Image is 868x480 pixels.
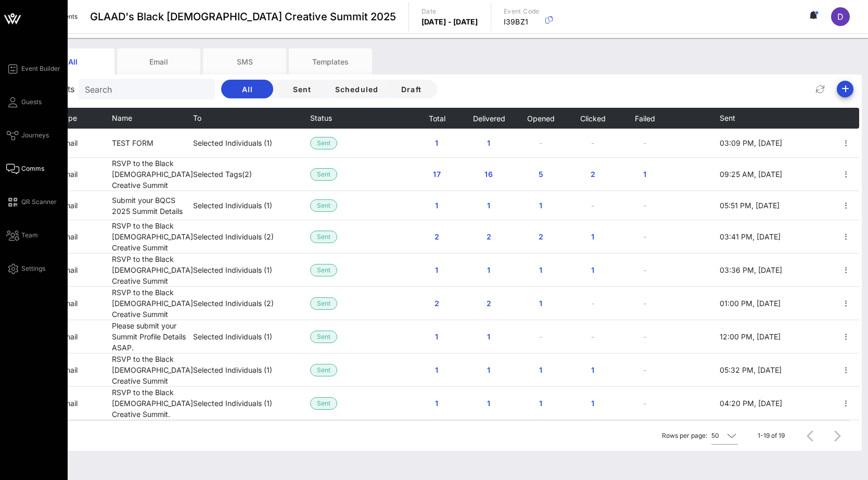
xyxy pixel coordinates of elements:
[317,298,330,309] span: Sent
[112,287,193,320] td: RSVP to the Black [DEMOGRAPHIC_DATA] Creative Summit
[60,129,112,158] td: email
[90,9,396,24] span: GLAAD's Black [DEMOGRAPHIC_DATA] Creative Summit 2025
[472,228,505,246] button: 2
[524,294,557,313] button: 1
[580,108,606,129] button: Clicked
[60,158,112,191] td: email
[193,320,310,353] td: Selected Individuals (1)
[720,108,785,129] th: Sent
[720,266,782,274] span: 03:36 PM, [DATE]
[480,201,497,210] span: 1
[480,232,497,241] span: 2
[584,266,601,274] span: 1
[6,62,60,75] a: Event Builder
[472,196,505,215] button: 1
[504,17,540,27] p: I39BZ1
[193,254,310,287] td: Selected Individuals (1)
[193,287,310,320] td: Selected Individuals (2)
[720,299,781,308] span: 01:00 PM, [DATE]
[193,158,310,191] td: Selected Tags (2)
[532,170,549,179] span: 5
[472,134,505,153] button: 1
[480,138,497,147] span: 1
[21,131,49,140] span: Journeys
[524,261,557,280] button: 1
[21,197,57,207] span: QR Scanner
[428,332,445,341] span: 1
[60,320,112,353] td: email
[6,162,44,175] a: Comms
[411,108,463,129] th: Total
[576,261,609,280] button: 1
[317,137,330,149] span: Sent
[532,365,549,374] span: 1
[284,85,320,94] span: Sent
[584,399,601,408] span: 1
[472,394,505,413] button: 1
[480,399,497,408] span: 1
[420,361,453,380] button: 1
[420,134,453,153] button: 1
[193,191,310,220] td: Selected Individuals (1)
[193,113,201,122] span: To
[720,399,782,408] span: 04:20 PM, [DATE]
[193,387,310,420] td: Selected Individuals (1)
[60,191,112,220] td: email
[112,353,193,387] td: RSVP to the Black [DEMOGRAPHIC_DATA] Creative Summit
[584,365,601,374] span: 1
[532,299,549,308] span: 1
[420,196,453,215] button: 1
[289,48,372,74] div: Templates
[420,394,453,413] button: 1
[203,48,286,74] div: SMS
[428,114,445,123] span: Total
[472,294,505,313] button: 2
[317,231,330,243] span: Sent
[480,299,497,308] span: 2
[193,129,310,158] td: Selected Individuals (1)
[524,228,557,246] button: 2
[21,97,42,107] span: Guests
[837,11,844,22] span: D
[504,6,540,17] p: Event Code
[428,138,445,147] span: 1
[193,108,310,129] th: To
[60,254,112,287] td: email
[584,170,601,179] span: 2
[480,332,497,341] span: 1
[60,287,112,320] td: email
[428,299,445,308] span: 2
[720,138,782,147] span: 03:09 PM, [DATE]
[21,264,45,273] span: Settings
[472,165,505,184] button: 16
[330,80,382,98] button: Scheduled
[317,364,330,376] span: Sent
[221,80,273,98] button: All
[420,228,453,246] button: 2
[532,201,549,210] span: 1
[21,64,60,73] span: Event Builder
[422,17,478,27] p: [DATE] - [DATE]
[310,113,332,122] span: Status
[276,80,328,98] button: Sent
[422,6,478,17] p: Date
[524,394,557,413] button: 1
[576,361,609,380] button: 1
[420,294,453,313] button: 2
[112,320,193,353] td: Please submit your Summit Profile Details ASAP.
[720,232,781,241] span: 03:41 PM, [DATE]
[480,365,497,374] span: 1
[6,229,38,242] a: Team
[831,7,850,26] div: D
[720,170,782,179] span: 09:25 AM, [DATE]
[524,165,557,184] button: 5
[619,108,671,129] th: Failed
[472,361,505,380] button: 1
[524,361,557,380] button: 1
[480,170,497,179] span: 16
[472,261,505,280] button: 1
[112,387,193,420] td: RSVP to the Black [DEMOGRAPHIC_DATA] Creative Summit.
[60,387,112,420] td: email
[60,108,112,129] th: Type
[193,220,310,254] td: Selected Individuals (2)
